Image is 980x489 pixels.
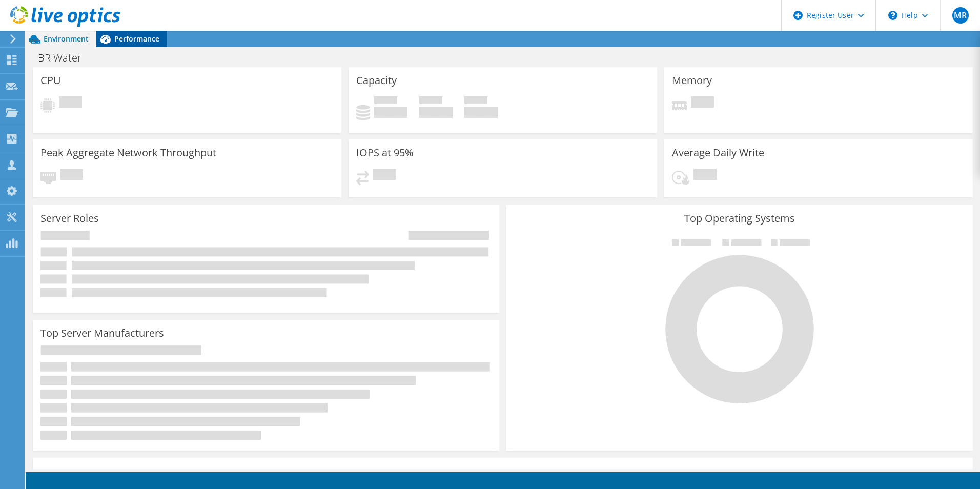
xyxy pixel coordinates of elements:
h4: 0 GiB [419,107,453,118]
span: Pending [693,169,717,182]
h4: 0 GiB [374,107,407,118]
span: Pending [59,96,82,110]
h3: Memory [672,75,712,86]
h3: Top Operating Systems [514,213,965,224]
svg: \n [888,11,897,20]
h3: Capacity [356,75,397,86]
span: Total [464,96,487,107]
h3: IOPS at 95% [356,147,414,158]
h3: Average Daily Write [672,147,764,158]
span: MR [952,7,969,24]
h3: Server Roles [40,213,99,224]
span: Used [374,96,397,107]
span: Performance [114,34,159,44]
span: Pending [60,169,83,182]
h3: Peak Aggregate Network Throughput [40,147,216,158]
span: Pending [373,169,396,182]
h4: 0 GiB [464,107,498,118]
span: Environment [44,34,89,44]
h3: Top Server Manufacturers [40,328,164,339]
span: Pending [691,96,714,110]
span: Free [419,96,442,107]
h1: BR Water [33,52,97,64]
h3: CPU [40,75,61,86]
